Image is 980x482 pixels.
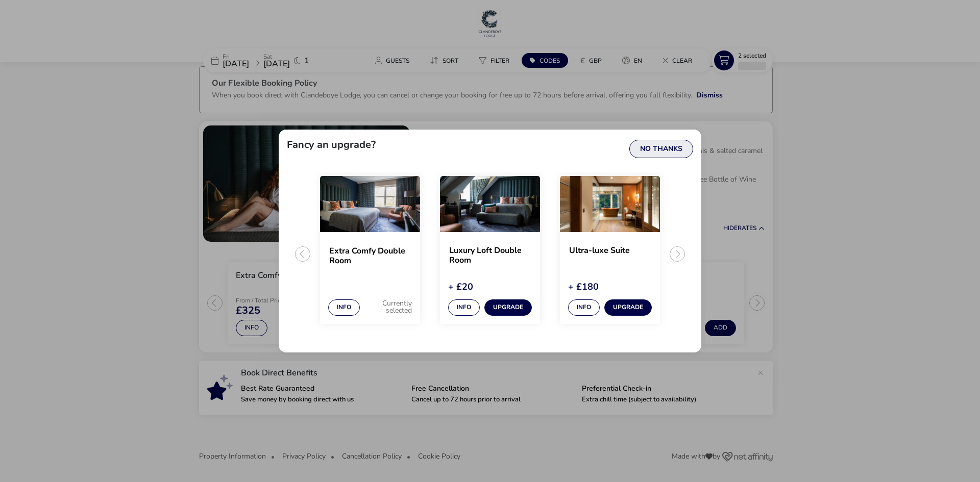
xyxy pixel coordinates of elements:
h2: Fancy an upgrade? [287,140,376,150]
swiper-slide: 2 / 3 [430,176,550,324]
button: Info [328,299,360,316]
div: Currently selected [370,298,412,316]
swiper-slide: 3 / 3 [550,176,670,324]
button: Info [568,299,600,316]
button: Upgrade [604,299,652,316]
div: + £180 [568,282,652,291]
swiper-slide: 1 / 3 [310,176,430,324]
div: upgrades-settings [279,130,701,352]
h2: Luxury Loft Double Room [449,246,531,265]
button: Info [448,299,480,316]
h2: Extra Comfy Double Room [329,246,411,266]
h2: Ultra-luxe Suite [569,246,651,265]
button: No Thanks [629,140,693,158]
div: + £20 [448,282,532,291]
button: Upgrade [484,299,532,316]
div: extra-settings [279,130,701,352]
